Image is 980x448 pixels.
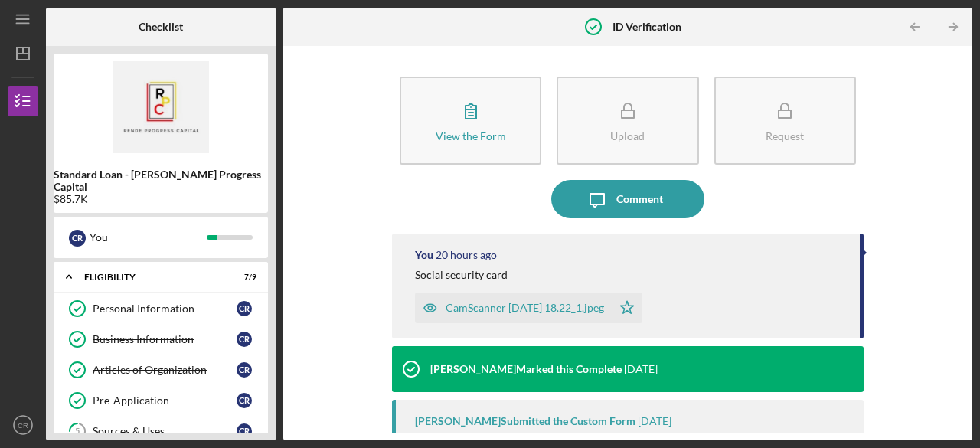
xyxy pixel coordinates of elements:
[415,415,635,427] div: [PERSON_NAME] Submitted the Custom Form
[612,21,681,33] b: ID Verification
[415,293,642,323] button: CamScanner [DATE] 18.22_1.jpeg
[400,77,541,165] button: View the Form
[638,415,671,427] time: 2025-07-22 17:23
[430,363,622,375] div: [PERSON_NAME] Marked this Complete
[93,333,237,345] div: Business Information
[54,168,268,193] b: Standard Loan - [PERSON_NAME] Progress Capital
[436,130,506,142] div: View the Form
[93,364,237,376] div: Articles of Organization
[557,77,698,165] button: Upload
[237,423,252,439] div: C R
[54,193,268,205] div: $85.7K
[93,425,237,437] div: Sources & Uses
[714,77,856,165] button: Request
[237,393,252,408] div: C R
[237,301,252,316] div: C R
[624,363,658,375] time: 2025-07-22 17:23
[90,224,207,250] div: You
[84,273,218,282] div: Eligibility
[69,230,86,247] div: C R
[61,324,260,355] a: Business InformationCR
[18,421,28,430] text: CR
[93,394,237,407] div: Pre-Application
[61,293,260,324] a: Personal InformationCR
[61,416,260,446] a: 5Sources & UsesCR
[61,385,260,416] a: Pre-ApplicationCR
[610,130,645,142] div: Upload
[415,269,508,281] div: Social security card
[436,249,497,261] time: 2025-09-03 22:53
[61,355,260,385] a: Articles of OrganizationCR
[237,362,252,378] div: C R
[415,249,433,261] div: You
[766,130,804,142] div: Request
[446,302,604,314] div: CamScanner [DATE] 18.22_1.jpeg
[237,332,252,347] div: C R
[93,302,237,315] div: Personal Information
[616,180,663,218] div: Comment
[8,410,38,440] button: CR
[139,21,183,33] b: Checklist
[229,273,256,282] div: 7 / 9
[551,180,704,218] button: Comment
[75,427,80,437] tspan: 5
[54,61,268,153] img: Product logo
